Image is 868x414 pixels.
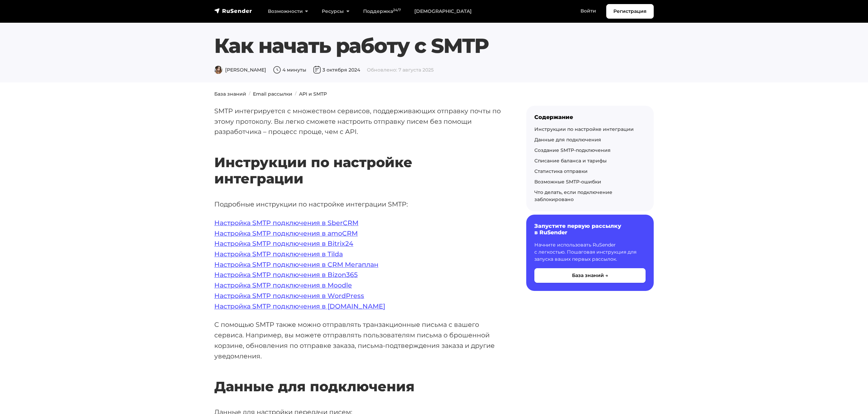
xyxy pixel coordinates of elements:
[356,4,408,18] a: Поддержка24/7
[214,91,246,97] a: База знаний
[214,106,505,137] p: SMTP интегрируется с множеством сервисов, поддерживающих отправку почты по этому протоколу. Вы ле...
[273,66,281,74] img: Время чтения
[214,302,385,310] a: Настройка SMTP подключения в [DOMAIN_NAME]
[534,137,601,143] a: Данные для подключения
[534,126,634,132] a: Инструкции по настройке интеграции
[253,91,292,97] a: Email рассылки
[214,199,505,210] p: Подробные инструкции по настройке интеграции SMTP:
[606,4,654,19] a: Регистрация
[214,219,358,227] a: Настройка SMTP подключения в SberCRM
[534,223,646,236] h6: Запустите первую рассылку в RuSender
[214,358,505,395] h2: Данные для подключения
[313,66,321,74] img: Дата публикации
[534,114,646,120] div: Содержание
[534,158,607,164] a: Списание баланса и тарифы
[534,147,611,153] a: Создание SMTP-подключения
[534,241,646,263] p: Начните использовать RuSender с легкостью. Пошаговая инструкция для запуска ваших первых рассылок.
[214,239,353,248] a: Настройка SMTP подключения в Bitrix24
[574,4,603,18] a: Войти
[214,281,352,289] a: Настройка SMTP подключения в Moodle
[214,250,343,258] a: Настройка SMTP подключения в Tilda
[367,67,434,73] span: Обновлено: 7 августа 2025
[534,189,612,202] a: Что делать, если подключение заблокировано
[315,4,356,18] a: Ресурсы
[214,271,358,279] a: Настройка SMTP подключения в Bizon365
[408,4,478,18] a: [DEMOGRAPHIC_DATA]
[534,179,601,185] a: Возможные SMTP-ошибки
[393,8,401,12] sup: 24/7
[313,67,360,73] span: 3 октября 2024
[214,229,358,237] a: Настройка SMTP подключения в amoCRM
[273,67,306,73] span: 4 минуты
[534,168,588,174] a: Статистика отправки
[214,67,266,73] span: [PERSON_NAME]
[214,319,505,361] p: С помощью SMTP также можно отправлять транзакционные письма с вашего сервиса. Например, вы можете...
[214,7,252,14] img: RuSender
[261,4,315,18] a: Возможности
[210,91,658,98] nav: breadcrumb
[214,292,364,300] a: Настройка SMTP подключения в WordPress
[526,215,654,291] a: Запустите первую рассылку в RuSender Начните использовать RuSender с легкостью. Пошаговая инструк...
[214,134,505,187] h2: Инструкции по настройке интеграции
[299,91,327,97] a: API и SMTP
[214,34,654,58] h1: Как начать работу с SMTP
[534,268,646,283] button: База знаний →
[214,260,378,269] a: Настройка SMTP подключения в CRM Мегаплан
